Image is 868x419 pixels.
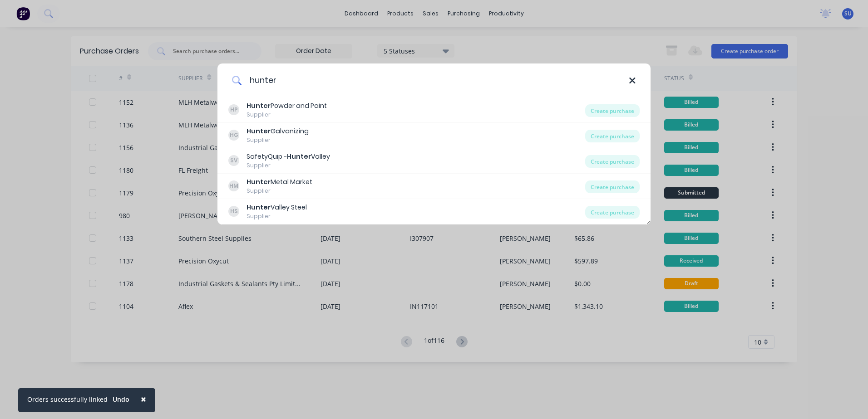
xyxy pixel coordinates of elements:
div: Supplier [247,161,330,170]
div: Supplier [247,136,309,144]
b: Hunter [247,101,271,110]
div: Create purchase [585,104,640,117]
div: HS [228,206,239,217]
div: SafetyQuip - Valley [247,152,330,161]
span: × [141,393,146,405]
div: Supplier [247,111,327,119]
div: Supplier [247,187,312,195]
input: Enter a supplier name to create a new order... [242,63,629,97]
div: HM [228,180,239,191]
div: Supplier [247,212,307,220]
b: Hunter [247,177,271,186]
div: Create purchase [585,180,640,193]
div: HG [228,130,239,141]
div: Galvanizing [247,127,309,136]
b: Hunter [287,152,311,161]
div: Orders successfully linked [27,395,108,404]
div: Valley Steel [247,203,307,212]
button: Close [132,388,155,410]
div: Metal Market [247,177,312,187]
div: SV [228,155,239,166]
div: Create purchase [585,155,640,168]
div: HP [228,104,239,115]
button: Undo [108,393,134,406]
div: Create purchase [585,130,640,142]
div: Create purchase [585,206,640,219]
b: Hunter [247,127,271,136]
b: Hunter [247,203,271,212]
div: Powder and Paint [247,101,327,111]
